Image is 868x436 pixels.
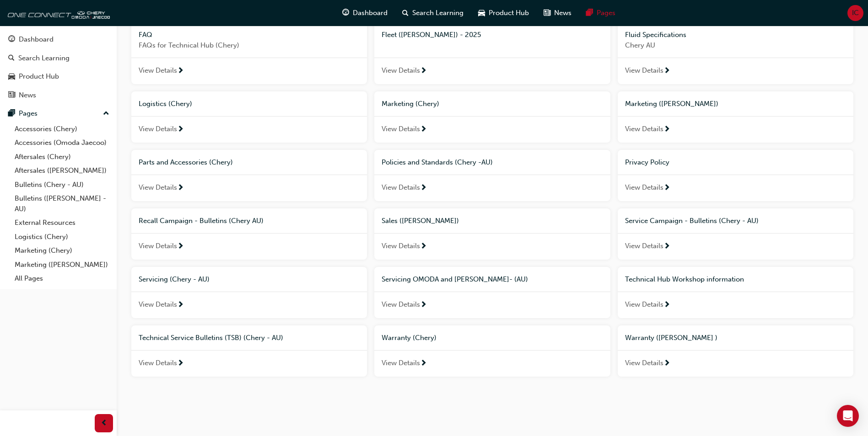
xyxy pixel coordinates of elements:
span: Privacy Policy [625,158,669,166]
span: View Details [139,299,177,310]
a: Warranty ([PERSON_NAME] )View Details [618,325,853,377]
span: News [554,8,571,18]
button: DashboardSearch LearningProduct HubNews [4,29,113,105]
a: pages-iconPages [579,4,623,22]
span: Sales ([PERSON_NAME]) [382,217,459,225]
div: Pages [19,108,38,119]
a: Product Hub [4,68,113,85]
a: Bulletins (Chery - AU) [11,178,113,192]
a: Marketing ([PERSON_NAME]) [11,258,113,272]
span: next-icon [177,126,184,134]
span: Warranty (Chery) [382,334,437,342]
a: Dashboard [4,31,113,48]
a: Technical Service Bulletins (TSB) (Chery - AU)View Details [131,325,367,377]
span: View Details [625,65,663,76]
a: Marketing (Chery)View Details [374,91,610,143]
a: Accessories (Omoda Jaecoo) [11,136,113,150]
a: Fleet ([PERSON_NAME]) - 2025View Details [374,22,610,84]
span: next-icon [177,301,184,309]
span: View Details [382,358,420,368]
span: pages-icon [586,7,593,19]
div: Product Hub [19,71,59,82]
span: guage-icon [8,36,15,44]
div: Dashboard [19,34,54,45]
span: car-icon [8,73,15,81]
span: next-icon [177,360,184,368]
a: Privacy PolicyView Details [618,150,853,201]
span: next-icon [663,67,670,75]
span: View Details [139,65,177,76]
span: next-icon [663,243,670,251]
span: Search Learning [412,8,464,18]
span: Chery AU [625,40,846,51]
span: next-icon [420,360,427,368]
a: Search Learning [4,50,113,67]
span: View Details [625,124,663,134]
span: View Details [625,358,663,368]
span: next-icon [420,243,427,251]
a: Logistics (Chery)View Details [131,91,367,143]
span: next-icon [663,184,670,192]
a: news-iconNews [536,4,579,22]
a: Marketing (Chery) [11,244,113,258]
span: View Details [139,241,177,251]
div: Search Learning [18,53,70,64]
span: Product Hub [489,8,529,18]
span: Technical Service Bulletins (TSB) (Chery - AU) [139,334,283,342]
span: up-icon [103,108,109,120]
span: View Details [382,241,420,251]
span: Dashboard [353,8,388,18]
span: Parts and Accessories (Chery) [139,158,233,166]
div: Open Intercom Messenger [837,405,859,427]
a: All Pages [11,271,113,286]
span: View Details [625,182,663,193]
span: next-icon [177,184,184,192]
span: Recall Campaign - Bulletins (Chery AU) [139,217,264,225]
span: Logistics (Chery) [139,100,192,108]
span: View Details [382,65,420,76]
span: car-icon [478,7,485,19]
a: Policies and Standards (Chery -AU)View Details [374,150,610,201]
span: Technical Hub Workshop information [625,275,744,283]
a: Aftersales (Chery) [11,150,113,164]
span: Policies and Standards (Chery -AU) [382,158,493,166]
span: View Details [625,241,663,251]
span: Marketing (Chery) [382,100,439,108]
span: guage-icon [342,7,349,19]
span: next-icon [420,67,427,75]
span: next-icon [177,67,184,75]
a: Servicing (Chery - AU)View Details [131,267,367,318]
span: next-icon [420,126,427,134]
span: Service Campaign - Bulletins (Chery - AU) [625,217,759,225]
span: prev-icon [101,418,108,429]
a: Technical Hub Workshop informationView Details [618,267,853,318]
a: Parts and Accessories (Chery)View Details [131,150,367,201]
span: news-icon [544,7,550,19]
span: IC [852,8,859,18]
a: Sales ([PERSON_NAME])View Details [374,208,610,260]
button: IC [847,5,863,21]
a: guage-iconDashboard [335,4,395,22]
a: Warranty (Chery)View Details [374,325,610,377]
span: Servicing (Chery - AU) [139,275,210,283]
img: oneconnect [5,4,110,22]
a: Recall Campaign - Bulletins (Chery AU)View Details [131,208,367,260]
span: search-icon [8,54,15,63]
a: External Resources [11,216,113,230]
a: Servicing OMODA and [PERSON_NAME]- (AU)View Details [374,267,610,318]
a: Service Campaign - Bulletins (Chery - AU)View Details [618,208,853,260]
span: View Details [382,299,420,310]
a: Logistics (Chery) [11,230,113,244]
span: View Details [139,358,177,368]
span: View Details [382,124,420,134]
span: View Details [139,124,177,134]
span: Fleet ([PERSON_NAME]) - 2025 [382,31,481,39]
span: Fluid Specifications [625,31,686,39]
span: next-icon [663,301,670,309]
a: FAQFAQs for Technical Hub (Chery)View Details [131,22,367,84]
span: pages-icon [8,110,15,118]
span: next-icon [420,301,427,309]
span: Servicing OMODA and [PERSON_NAME]- (AU) [382,275,528,283]
span: View Details [382,182,420,193]
a: car-iconProduct Hub [471,4,536,22]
